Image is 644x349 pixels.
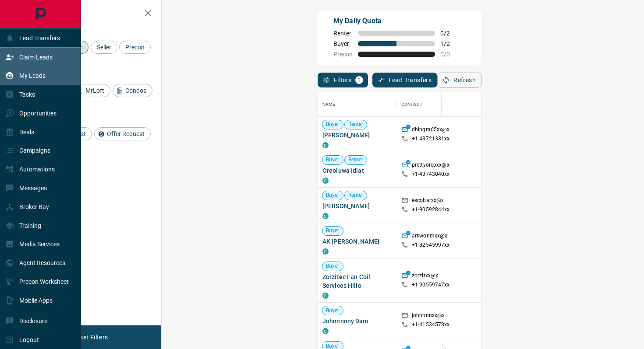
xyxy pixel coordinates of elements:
[322,248,329,255] div: condos.ca
[322,317,393,325] span: Johnnnnny Dam
[119,41,151,54] div: Precon
[82,87,107,94] span: MrLoft
[322,202,393,210] span: [PERSON_NAME]
[322,92,336,117] div: Name
[322,213,329,219] div: condos.ca
[91,41,117,54] div: Seller
[372,73,438,87] button: Lead Transfers
[437,73,481,87] button: Refresh
[440,51,460,58] span: 0 / 0
[122,44,148,51] span: Precon
[345,192,367,199] span: Renter
[356,77,362,83] span: 1
[322,237,393,246] span: AK [PERSON_NAME]
[412,321,450,328] p: +1- 41534578xx
[67,330,113,345] button: Reset Filters
[104,130,148,137] span: Offer Request
[412,171,450,178] p: +1- 43743040xx
[322,166,393,175] span: Oreoluwa Idiat
[322,328,329,334] div: condos.ca
[333,40,353,47] span: Buyer
[322,227,343,234] span: Buyer
[322,293,329,299] div: condos.ca
[322,121,343,128] span: Buyer
[412,197,444,206] p: escobarxx@x
[401,92,422,117] div: Contact
[322,142,329,148] div: condos.ca
[122,87,149,94] span: Condos
[345,121,367,128] span: Renter
[412,272,438,281] p: zorzitxx@x
[412,161,449,171] p: prettyoreoxx@x
[322,156,343,164] span: Buyer
[440,30,460,37] span: 0 / 2
[94,127,151,140] div: Offer Request
[318,73,368,87] button: Filters1
[322,272,393,290] span: Zorzitec Fan Coil Services Hillo
[412,281,450,289] p: +1- 90559747xx
[345,156,367,164] span: Renter
[412,241,450,249] p: +1- 82545997xx
[322,307,343,314] span: Buyer
[322,131,393,140] span: [PERSON_NAME]
[412,135,450,143] p: +1- 43721331xx
[318,92,397,117] div: Name
[412,206,450,213] p: +1- 90592844xx
[440,40,460,47] span: 1 / 2
[333,30,353,37] span: Renter
[322,262,343,270] span: Buyer
[28,9,152,19] h2: Filters
[412,232,447,241] p: arkwonmxx@x
[333,16,460,26] p: My Daily Quota
[113,84,152,97] div: Condos
[333,51,353,58] span: Precon
[397,92,467,117] div: Contact
[94,44,114,51] span: Seller
[322,192,343,199] span: Buyer
[322,178,329,184] div: condos.ca
[412,312,445,321] p: johnnnnxx@x
[412,126,450,135] p: dhingra65xx@x
[73,84,110,97] div: MrLoft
